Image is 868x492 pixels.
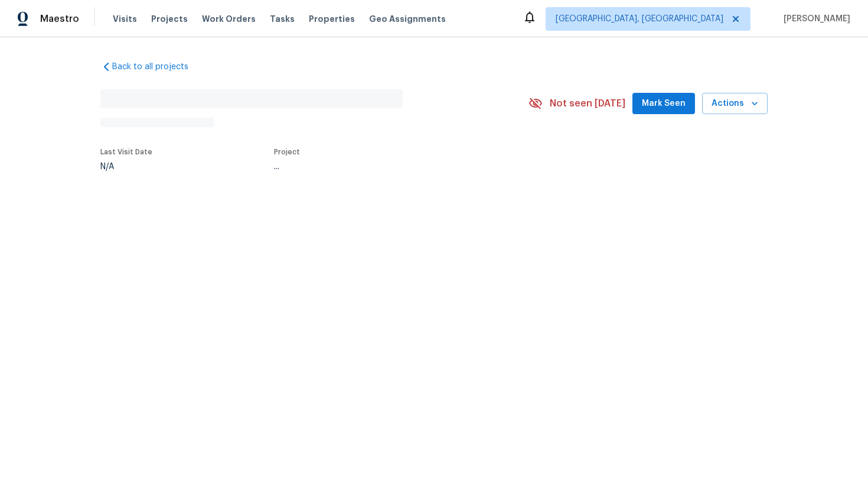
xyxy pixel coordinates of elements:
span: Work Orders [202,13,256,25]
span: Geo Assignments [369,13,446,25]
span: Actions [712,96,758,111]
a: Back to all projects [100,61,214,73]
span: Properties [309,13,355,25]
button: Mark Seen [632,93,695,115]
span: [GEOGRAPHIC_DATA], [GEOGRAPHIC_DATA] [556,13,723,25]
span: Not seen [DATE] [550,98,625,109]
span: Last Visit Date [100,148,152,156]
div: N/A [100,163,152,171]
span: Visits [113,13,137,25]
button: Actions [702,93,768,115]
span: Projects [151,13,188,25]
span: Mark Seen [642,96,686,111]
span: Maestro [40,13,79,25]
span: [PERSON_NAME] [779,13,850,25]
span: Project [274,148,300,156]
span: Tasks [270,15,295,23]
div: ... [274,163,501,171]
